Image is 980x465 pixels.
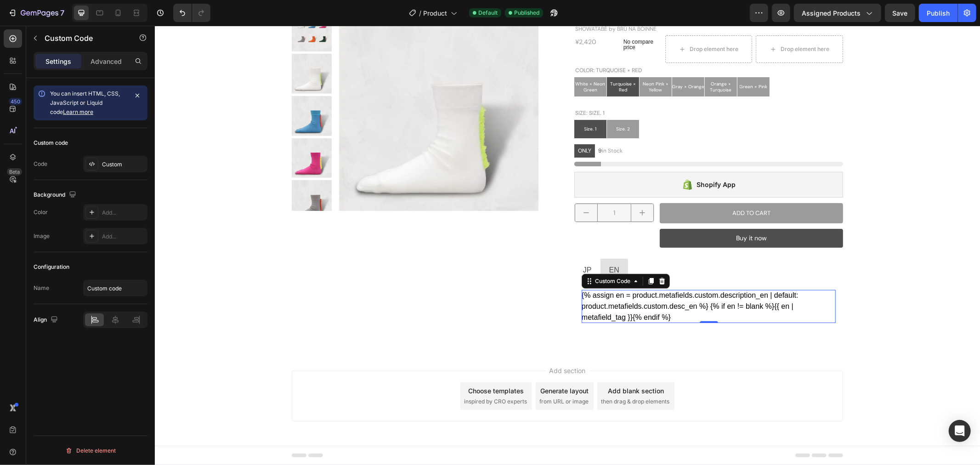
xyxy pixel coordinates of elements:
a: Learn more [63,108,93,115]
span: Size. 1 [430,100,442,106]
span: Gray × Orange [517,58,549,64]
span: Add section [391,340,435,350]
span: Save [893,9,908,17]
div: Undo/Redo [173,4,210,22]
mark: ONLY [419,119,440,132]
span: Assigned Products [802,8,861,18]
button: Buy it now [505,203,688,222]
p: in Stock [419,118,468,133]
p: No compare price [469,13,503,24]
button: Publish [919,4,957,22]
input: quantity [442,178,476,196]
div: Image [34,232,50,240]
button: Save [885,4,915,22]
span: from URL or image [385,372,434,380]
div: Add to cart [578,184,616,191]
div: ¥2,420 [419,10,461,23]
div: Beta [7,168,22,176]
span: Turquoise × Red [455,55,481,67]
div: Drop element here [535,20,583,27]
span: Published [514,9,539,17]
div: Shopify App [542,153,581,164]
div: Generate layout [386,360,434,370]
span: inspired by CRO experts [309,372,372,380]
span: Green × Pink [585,58,613,64]
div: Add... [102,209,145,217]
div: Color [34,208,48,216]
button: Assigned Products [794,4,881,22]
span: White × Neon Green [421,55,451,67]
div: Background [34,189,78,201]
div: Add blank section [453,360,509,370]
div: 450 [9,98,22,105]
button: Add to cart [505,177,688,198]
span: Neon Pink × Yellow [488,55,514,67]
span: Size. 2 [461,100,475,106]
div: Custom Code [438,251,477,260]
div: Configuration [34,263,69,271]
span: You can insert HTML, CSS, JavaScript or Liquid code [50,90,120,115]
div: Name [34,284,49,292]
div: Add... [102,232,145,241]
div: Choose templates [314,360,369,370]
div: Custom code [34,139,68,147]
span: Default [478,9,498,17]
button: decrement [420,178,442,196]
div: Buy it now [581,207,612,218]
p: JP [428,238,437,251]
div: Drop element here [626,20,674,27]
span: Product [423,8,447,18]
iframe: Design area [155,26,980,465]
button: 7 [4,4,68,22]
div: Delete element [65,445,116,456]
div: Code [34,160,47,168]
span: 9 [443,121,447,129]
p: EN [454,238,465,251]
p: 7 [60,7,64,18]
span: / [419,8,421,18]
div: Open Intercom Messenger [949,420,971,442]
legend: Color: Turquoise × Red [419,39,488,51]
span: Orange × Turquoise [555,55,577,67]
span: then drag & drop elements [446,372,515,380]
p: Settings [45,57,71,66]
p: Advanced [91,57,122,66]
div: Publish [927,8,950,18]
div: Align [34,314,60,326]
button: increment [476,178,498,196]
div: Custom [102,160,145,169]
legend: Size: Size. 1 [419,82,451,94]
div: {% assign en = product.metafields.custom.description_en | default: product.metafields.custom.desc... [427,264,681,297]
p: Custom Code [45,33,123,44]
button: Delete element [34,443,147,458]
